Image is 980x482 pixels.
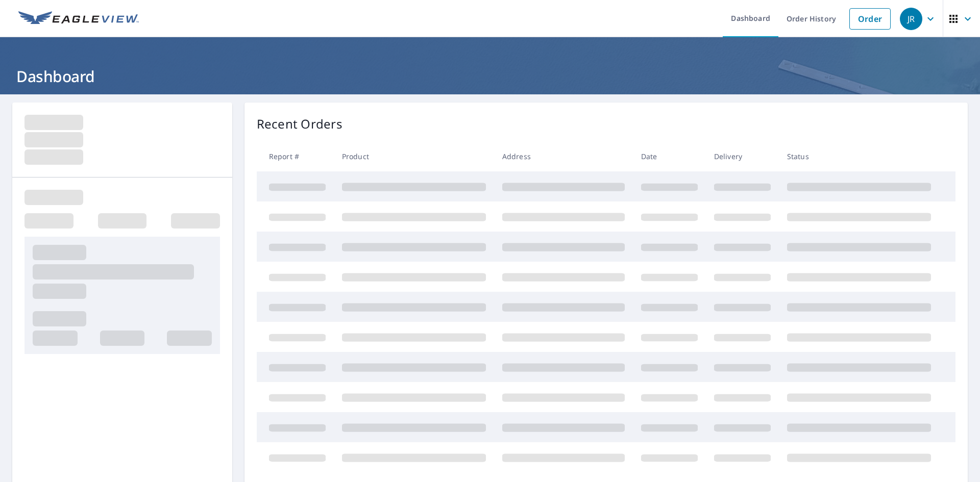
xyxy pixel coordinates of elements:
img: EV Logo [18,11,139,27]
th: Address [494,141,633,171]
h1: Dashboard [12,66,968,87]
th: Delivery [706,141,779,171]
p: Recent Orders [257,115,342,133]
th: Date [633,141,706,171]
div: JR [900,8,922,30]
a: Order [849,8,891,30]
th: Report # [257,141,334,171]
th: Status [779,141,939,171]
th: Product [334,141,494,171]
